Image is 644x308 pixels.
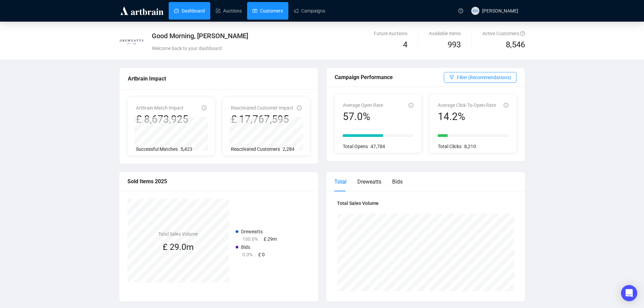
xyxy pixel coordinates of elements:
div: 57.0% [343,110,383,123]
span: 47,784 [371,144,385,149]
div: 14.2% [438,110,496,123]
div: £ 8,673,925 [136,113,188,126]
div: Dreweatts [357,177,381,186]
span: info-circle [297,105,302,110]
span: Successful Matches [136,146,178,152]
span: Total Opens [343,144,368,149]
a: Dashboard [174,2,205,20]
a: Auctions [216,2,242,20]
div: Campaign Performance [335,73,444,81]
a: Campaigns [294,2,325,20]
div: Welcome back to your dashboard. [152,45,388,52]
span: Artbrain Match Impact [136,105,184,111]
button: Filter (Recommendations) [444,72,517,83]
h4: Total Sales Volume [337,199,514,207]
span: [PERSON_NAME] [482,8,518,14]
div: £ 17,767,595 [231,113,293,126]
span: 100.0% [242,236,258,242]
span: £ 29.0m [163,242,194,252]
div: Bids [392,177,403,186]
h4: Total Sales Volume [158,230,198,238]
span: Dreweatts [241,229,263,234]
span: Reactivated Customers [231,146,280,152]
div: Available Items [429,30,461,37]
span: 8,546 [506,39,525,51]
span: Reactivated Customer Impact [231,105,293,111]
span: Active Customers [482,31,525,36]
span: question-circle [458,8,463,13]
span: 5,423 [181,146,192,152]
span: 2,284 [283,146,294,152]
div: Total [334,177,347,186]
span: £ 0 [258,252,265,257]
img: logo [119,5,165,16]
span: 993 [448,40,461,49]
span: £ 29m [264,236,277,242]
img: 5f4f9517418257000dc42b28.jpg [120,30,143,54]
span: Total Clicks [438,144,461,149]
span: 8,210 [464,144,476,149]
a: Customers [253,2,283,20]
div: Good Morning, [PERSON_NAME] [152,31,388,41]
div: Artbrain Impact [128,74,310,83]
div: Sold Items 2025 [127,177,310,186]
span: 0.0% [242,252,253,257]
span: info-circle [504,103,508,108]
span: Filter (Recommendations) [457,74,511,81]
span: Bids [241,244,250,250]
span: filter [449,75,454,79]
span: 4 [403,40,407,49]
span: Average Click-To-Open-Rate [438,102,496,108]
span: KM [473,8,478,14]
div: Future Auctions [374,30,407,37]
span: info-circle [202,105,207,110]
span: Average Open Rate [343,102,383,108]
span: question-circle [520,31,525,36]
div: Open Intercom Messenger [621,285,637,301]
span: info-circle [409,103,413,108]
